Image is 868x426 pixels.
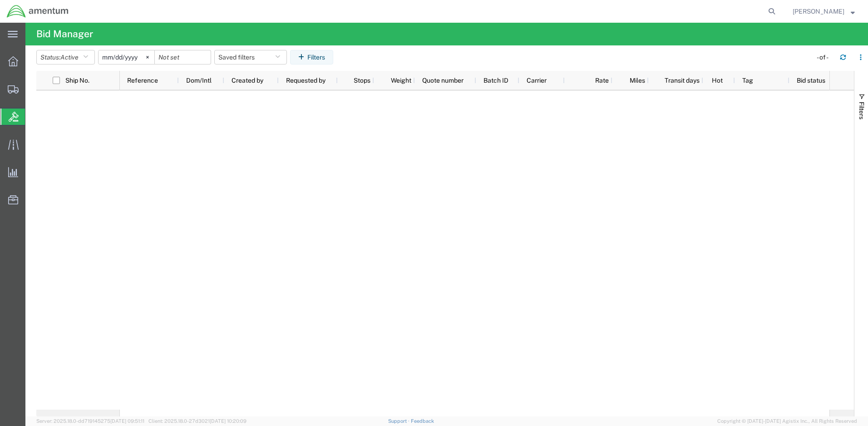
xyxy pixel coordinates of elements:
[793,6,844,16] span: Marcellis Jacobs
[858,102,865,119] span: Filters
[527,77,547,84] span: Carrier
[99,50,154,64] input: Not set
[817,53,833,62] div: - of -
[792,6,855,17] button: [PERSON_NAME]
[717,417,857,425] span: Copyright © [DATE]-[DATE] Agistix Inc., All Rights Reserved
[110,418,144,424] span: [DATE] 09:51:11
[127,77,158,84] span: Reference
[148,418,247,424] span: Client: 2025.18.0-27d3021
[210,418,247,424] span: [DATE] 10:20:09
[388,418,411,424] a: Support
[214,50,287,64] button: Saved filters
[186,77,212,84] span: Dom/Intl
[411,418,434,424] a: Feedback
[286,77,325,84] span: Requested by
[290,50,333,64] button: Filters
[155,50,211,64] input: Not set
[712,77,723,84] span: Hot
[381,77,411,84] span: Weight
[483,77,508,84] span: Batch ID
[422,77,464,84] span: Quote number
[742,77,753,84] span: Tag
[572,77,609,84] span: Rate
[232,77,263,84] span: Created by
[656,77,700,84] span: Transit days
[60,54,79,61] span: Active
[36,50,95,64] button: Status:Active
[6,5,69,18] img: logo
[797,77,825,84] span: Bid status
[36,23,93,45] h4: Bid Manager
[65,77,89,84] span: Ship No.
[620,77,645,84] span: Miles
[36,418,144,424] span: Server: 2025.18.0-dd719145275
[345,77,370,84] span: Stops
